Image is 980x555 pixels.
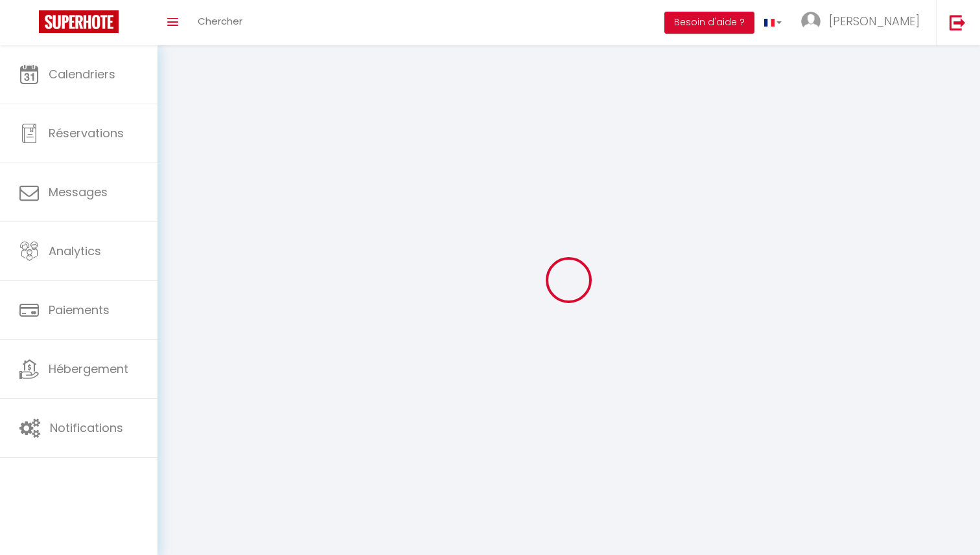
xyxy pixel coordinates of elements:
[49,184,108,200] span: Messages
[664,12,754,34] button: Besoin d'aide ?
[49,66,115,82] span: Calendriers
[49,243,101,259] span: Analytics
[10,5,49,44] button: Ouvrir le widget de chat LiveChat
[39,10,119,33] img: Super Booking
[950,14,966,30] img: logout
[49,361,128,377] span: Hébergement
[198,14,242,28] span: Chercher
[925,497,970,545] iframe: Chat
[829,13,920,29] span: [PERSON_NAME]
[50,420,123,436] span: Notifications
[801,12,821,31] img: ...
[49,125,124,141] span: Réservations
[49,302,110,318] span: Paiements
